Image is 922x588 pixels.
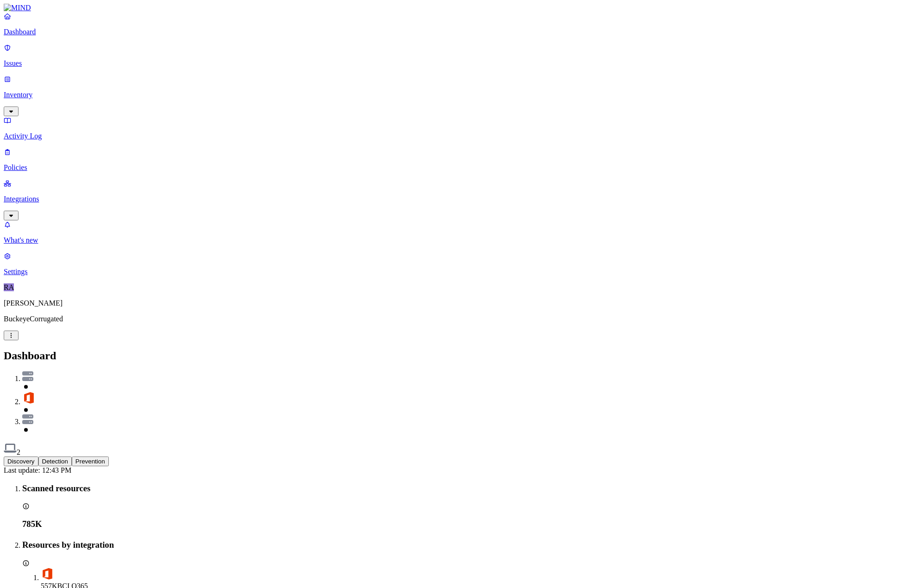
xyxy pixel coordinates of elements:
img: MIND [4,4,31,12]
h3: Resources by integration [22,540,918,550]
span: 2 [17,448,20,456]
img: svg%3e [22,391,35,404]
img: svg%3e [22,414,33,424]
a: Settings [4,252,918,276]
a: Policies [4,148,918,172]
button: Discovery [4,457,38,466]
a: Dashboard [4,12,918,36]
img: svg%3e [4,442,17,455]
p: Inventory [4,91,918,99]
a: MIND [4,4,918,12]
button: Prevention [72,457,109,466]
span: Last update: 12:43 PM [4,466,71,474]
a: Activity Log [4,116,918,140]
a: What's new [4,220,918,244]
p: Issues [4,59,918,68]
p: Policies [4,163,918,172]
p: Dashboard [4,28,918,36]
p: Settings [4,268,918,276]
span: RA [4,283,14,291]
a: Integrations [4,179,918,219]
button: Detection [38,457,72,466]
p: Activity Log [4,132,918,140]
a: Inventory [4,75,918,115]
p: [PERSON_NAME] [4,299,918,307]
p: Integrations [4,195,918,203]
h3: 785K [22,519,918,529]
h3: Scanned resources [22,483,918,494]
p: BuckeyeCorrugated [4,315,918,323]
h2: Dashboard [4,350,918,362]
p: What's new [4,236,918,244]
img: office-365 [41,567,54,580]
img: svg%3e [22,371,33,381]
a: Issues [4,44,918,68]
